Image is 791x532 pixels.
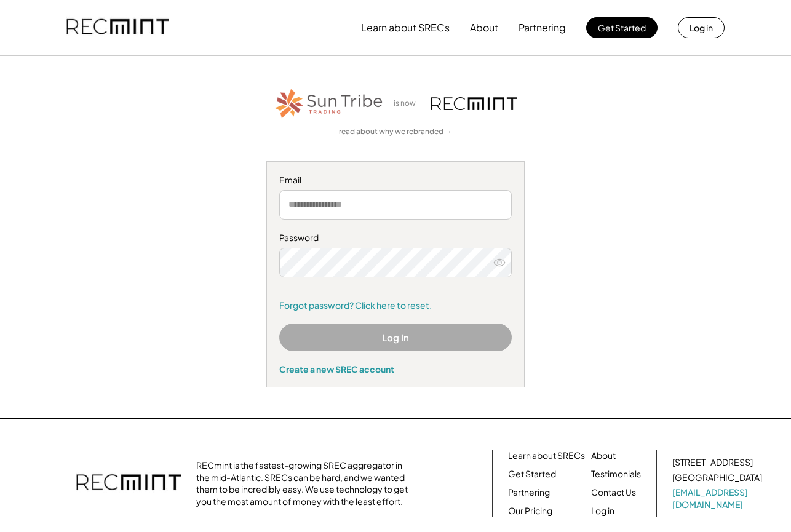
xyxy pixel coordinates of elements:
button: Get Started [586,17,658,38]
img: recmint-logotype%403x.png [66,7,169,49]
button: About [470,15,498,40]
div: [STREET_ADDRESS] [672,456,753,469]
button: Log in [678,17,725,38]
div: RECmint is the fastest-growing SREC aggregator in the mid-Atlantic. SRECs can be hard, and we wan... [196,459,415,507]
div: [GEOGRAPHIC_DATA] [672,472,762,484]
a: Forgot password? Click here to reset. [279,300,512,312]
img: recmint-logotype%403x.png [76,462,181,505]
a: Contact Us [591,486,636,499]
div: is now [391,98,425,109]
a: Get Started [508,468,556,480]
button: Log In [279,324,512,351]
button: Partnering [519,15,566,40]
div: Email [279,174,512,186]
a: [EMAIL_ADDRESS][DOMAIN_NAME] [672,486,765,510]
a: Log in [591,505,614,517]
a: Our Pricing [508,505,552,517]
button: Learn about SRECs [361,15,450,40]
a: About [591,450,616,462]
a: Partnering [508,486,550,499]
img: STT_Horizontal_Logo%2B-%2BColor.png [274,87,384,121]
a: Learn about SRECs [508,450,585,462]
a: read about why we rebranded → [339,127,452,137]
div: Password [279,232,512,244]
div: Create a new SREC account [279,363,512,375]
a: Testimonials [591,468,641,480]
img: recmint-logotype%403x.png [431,97,517,110]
